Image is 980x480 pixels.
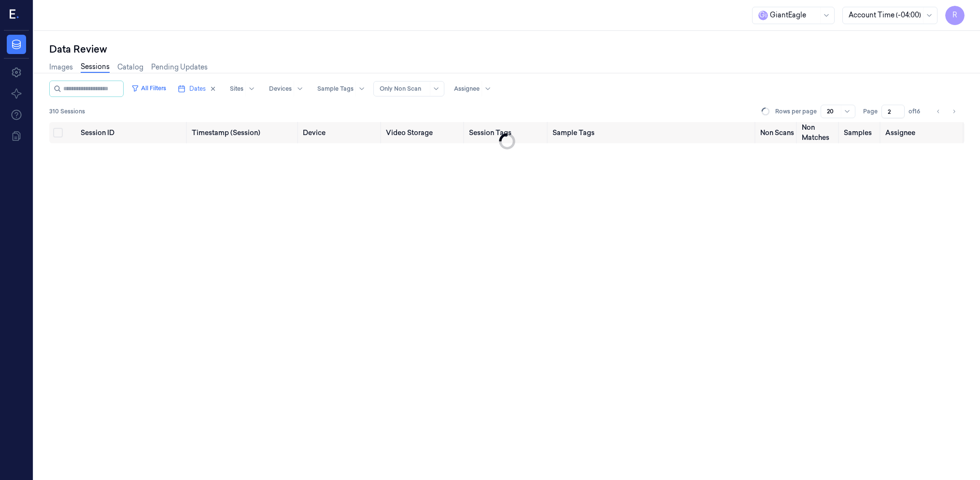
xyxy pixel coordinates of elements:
button: Dates [174,81,220,96]
div: Data Review [49,42,965,56]
nav: pagination [932,105,961,118]
th: Device [299,122,382,143]
span: 310 Sessions [49,107,85,116]
a: Catalog [117,62,143,72]
span: G i [758,11,768,20]
th: Session Tags [465,122,548,143]
a: Pending Updates [151,62,208,72]
th: Session ID [77,122,188,143]
button: All Filters [128,81,170,96]
button: Go to previous page [932,105,945,118]
th: Non Scans [756,122,798,143]
th: Non Matches [798,122,839,143]
span: Dates [189,84,206,93]
th: Sample Tags [549,122,757,143]
a: Images [49,62,73,72]
th: Video Storage [382,122,465,143]
th: Assignee [881,122,965,143]
th: Samples [840,122,881,143]
p: Rows per page [775,107,817,116]
th: Timestamp (Session) [188,122,299,143]
button: R [945,6,965,25]
button: Go to next page [947,105,961,118]
a: Sessions [81,62,110,73]
span: of 16 [909,107,924,116]
button: Select all [53,128,63,137]
span: Page [863,107,878,116]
